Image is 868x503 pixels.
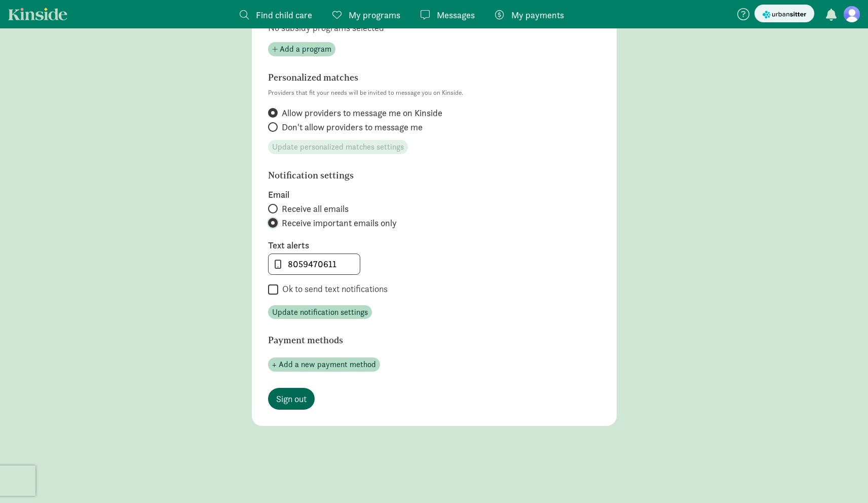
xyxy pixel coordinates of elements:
[763,9,806,20] img: urbansitter_logo_small.svg
[278,283,388,295] label: Ok to send text notifications
[268,305,372,319] button: Update notification settings
[268,335,547,345] h6: Payment methods
[282,121,423,133] span: Don't allow providers to message me
[268,42,335,56] button: Add a program
[272,306,368,318] span: Update notification settings
[268,87,600,99] p: Providers that fit your needs will be invited to message you on Kinside.
[268,357,380,372] button: + Add a new payment method
[280,43,331,55] span: Add a program
[268,189,600,201] label: Email
[282,217,397,229] span: Receive important emails only
[276,392,307,406] span: Sign out
[268,73,547,83] h6: Personalized matches
[268,170,547,181] h6: Notification settings
[282,203,349,215] span: Receive all emails
[349,8,400,22] span: My programs
[272,358,376,371] span: + Add a new payment method
[256,8,312,22] span: Find child care
[268,140,408,154] button: Update personalized matches settings
[282,107,442,119] span: Allow providers to message me on Kinside
[268,388,315,410] a: Sign out
[269,254,360,274] input: 555-555-5555
[8,8,67,20] a: Kinside
[272,141,404,153] span: Update personalized matches settings
[268,239,600,251] label: Text alerts
[511,8,564,22] span: My payments
[437,8,475,22] span: Messages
